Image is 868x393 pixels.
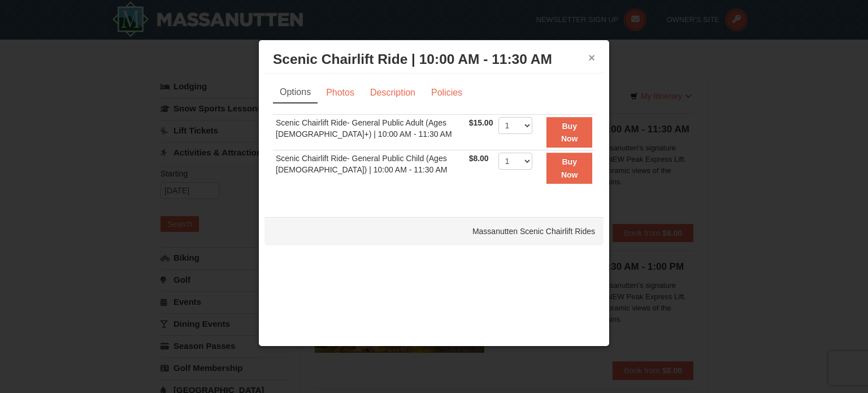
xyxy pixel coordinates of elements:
button: Buy Now [546,117,592,148]
h3: Scenic Chairlift Ride | 10:00 AM - 11:30 AM [273,51,595,68]
td: Scenic Chairlift Ride- General Public Child (Ages [DEMOGRAPHIC_DATA]) | 10:00 AM - 11:30 AM [273,150,466,186]
a: Policies [424,82,470,103]
a: Options [273,82,318,103]
button: Buy Now [546,153,592,184]
strong: Buy Now [561,157,578,179]
span: $15.00 [469,118,493,127]
span: $8.00 [469,154,489,163]
strong: Buy Now [561,122,578,143]
a: Photos [319,82,362,103]
button: × [588,52,595,63]
div: Massanutten Scenic Chairlift Rides [264,217,604,245]
a: Description [363,82,423,103]
td: Scenic Chairlift Ride- General Public Adult (Ages [DEMOGRAPHIC_DATA]+) | 10:00 AM - 11:30 AM [273,114,466,150]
